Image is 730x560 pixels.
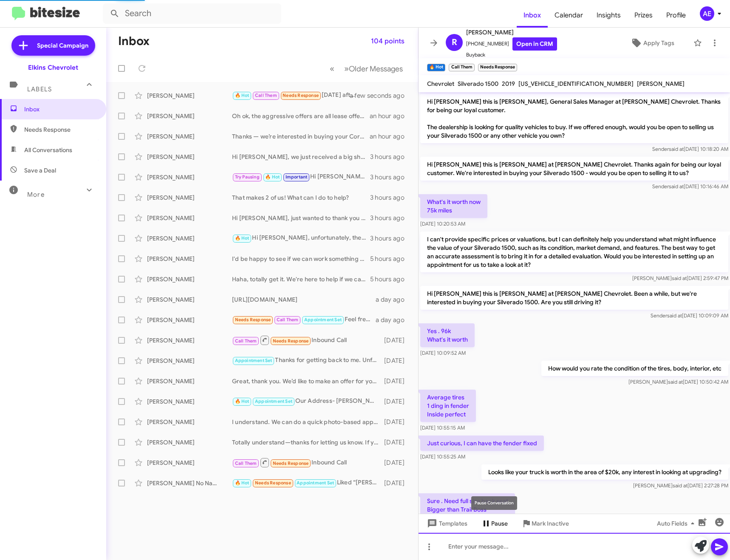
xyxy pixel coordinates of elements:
span: [PERSON_NAME] [637,80,685,88]
span: Call Them [235,461,257,466]
span: said at [669,146,684,152]
span: said at [668,379,683,385]
p: Hi [PERSON_NAME] this is [PERSON_NAME] at [PERSON_NAME] Chevrolet. Been a while, but we're intere... [420,286,728,310]
span: said at [672,275,687,281]
div: Thanks for getting back to me. Unfortunately, there isn't $4500 to take off our vehicles. I'd be ... [232,356,382,365]
a: Insights [590,3,628,28]
span: Appointment Set [297,480,334,486]
span: 🔥 Hot [235,93,249,98]
a: Special Campaign [11,35,95,56]
p: Hi [PERSON_NAME] this is [PERSON_NAME], General Sales Manager at [PERSON_NAME] Chevrolet. Thanks ... [420,94,728,143]
div: That makes 2 of us! What can I do to help? [232,193,370,202]
span: 🔥 Hot [235,235,249,241]
div: Thanks — we’re interested in buying your Corvette. Would you like to schedule a free appraisal ap... [232,132,370,141]
div: Inbound Call [232,335,382,345]
button: Mark Inactive [515,516,576,531]
span: [PERSON_NAME] [DATE] 10:50:42 AM [628,379,728,385]
p: What's it worth now 75k miles [420,194,487,218]
div: Pause Conversation [471,496,517,510]
span: Call Them [255,93,277,98]
small: 🔥 Hot [427,64,445,71]
small: Needs Response [478,64,517,71]
span: Save a Deal [24,166,56,175]
button: Apply Tags [615,35,689,51]
div: 5 hours ago [370,255,411,263]
div: [DATE] [382,336,411,345]
span: Needs Response [235,317,271,322]
button: AE [693,6,721,21]
a: Inbox [517,3,548,28]
span: [DATE] 10:55:25 AM [420,453,465,460]
span: Sender [DATE] 10:18:20 AM [652,146,728,152]
div: Great, thank you. We’d like to make an offer for your Sierra. Appointments take 15–20 minutes. Do... [232,377,382,385]
span: Important [286,174,308,180]
a: Prizes [628,3,659,28]
div: 3 hours ago [370,193,411,202]
span: [PERSON_NAME] [466,27,557,37]
input: Search [103,3,281,24]
span: R [452,36,457,49]
div: [PERSON_NAME] [147,193,232,202]
span: Buyback [466,51,557,59]
a: Calendar [548,3,590,28]
div: a day ago [376,295,411,304]
a: Open in CRM [512,37,557,51]
span: Apply Tags [643,35,674,51]
span: [PERSON_NAME] [DATE] 2:27:28 PM [633,482,728,489]
span: Needs Response [24,125,96,134]
div: [DATE] [382,377,411,385]
p: Average tires 1 ding in fender Inside perfect [420,390,476,422]
span: Mark Inactive [532,516,569,531]
div: [PERSON_NAME] [147,112,232,120]
div: 3 hours ago [370,173,411,181]
span: Appointment Set [304,317,342,322]
div: Haha, totally get it. We're here to help if we can! [232,275,370,283]
div: [PERSON_NAME] [147,438,232,447]
div: [DATE] afternoon [232,91,360,100]
div: Hi [PERSON_NAME], we just received a big shipment of Equinox EV's if interested, let us know! [232,153,370,161]
span: [DATE] 10:09:52 AM [420,350,466,356]
span: All Conversations [24,146,72,154]
div: [PERSON_NAME] [147,418,232,426]
div: Feel free to call me if it is easier thanks. [232,315,376,325]
span: Needs Response [283,93,319,98]
span: 🔥 Hot [265,174,280,180]
span: Appointment Set [235,358,272,363]
span: Templates [425,516,467,531]
div: [PERSON_NAME] [147,91,232,100]
span: Call Them [235,338,257,344]
div: Elkins Chevrolet [28,63,78,72]
p: Hi [PERSON_NAME] this is [PERSON_NAME] at [PERSON_NAME] Chevrolet. Thanks again for being our loy... [420,157,728,181]
span: 2019 [502,80,515,88]
nav: Page navigation example [325,60,408,77]
div: [DATE] [382,418,411,426]
div: [DATE] [382,458,411,467]
div: Inbound Call [232,457,382,468]
button: 104 points [364,34,411,49]
div: a day ago [376,316,411,324]
span: Call Them [277,317,299,322]
div: Hi [PERSON_NAME], following up to see if you were able to find the [US_STATE] you were looking fo... [232,172,370,182]
span: Inbox [24,105,96,113]
div: [DATE] [382,397,411,406]
span: Labels [27,85,52,93]
span: Auto Fields [657,516,698,531]
span: Pause [491,516,508,531]
div: [PERSON_NAME] [147,214,232,222]
div: 3 hours ago [370,214,411,222]
div: an hour ago [370,112,411,120]
div: [PERSON_NAME] [147,173,232,181]
button: Previous [325,60,340,77]
div: [PERSON_NAME] [147,132,232,141]
div: [DATE] [382,479,411,487]
div: [PERSON_NAME] [147,234,232,243]
span: » [344,63,349,74]
p: Just curious, I can have the fender fixed [420,436,544,451]
span: Profile [659,3,693,28]
button: Auto Fields [650,516,705,531]
h1: Inbox [118,34,150,48]
p: How would you rate the condition of the tires, body, interior, etc [541,361,728,376]
span: [DATE] 10:55:15 AM [420,424,465,431]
